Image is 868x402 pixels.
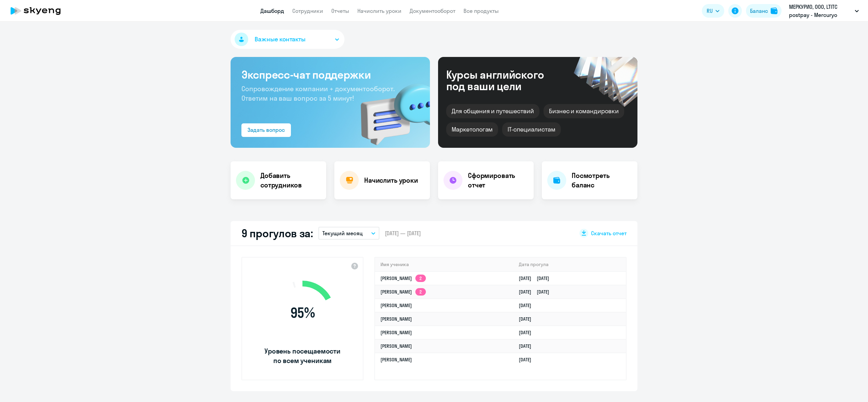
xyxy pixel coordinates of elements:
button: Балансbalance [746,4,782,18]
span: 95 % [263,305,341,321]
a: Все продукты [463,7,499,14]
img: bg-img [351,72,430,148]
th: Дата прогула [513,258,626,272]
app-skyeng-badge: 2 [415,275,426,282]
p: МЕРКУРИО, ООО, LTITC postpay - Mercuryo [789,3,852,19]
span: RU [707,7,713,15]
a: Отчеты [331,7,349,14]
h4: Начислить уроки [364,176,418,185]
button: Текущий месяц [318,227,379,240]
h4: Добавить сотрудников [260,171,321,190]
button: Задать вопрос [241,123,291,137]
button: RU [702,4,724,18]
button: МЕРКУРИО, ООО, LTITC postpay - Mercuryo [786,3,862,19]
a: Документооборот [410,7,455,14]
p: Текущий месяц [322,229,363,237]
div: Маркетологам [446,122,498,137]
h3: Экспресс-чат поддержки [241,68,419,81]
a: [DATE][DATE] [519,275,555,281]
span: Скачать отчет [591,229,627,237]
th: Имя ученика [375,258,513,272]
div: Бизнес и командировки [544,104,624,118]
a: [DATE][DATE] [519,289,555,295]
a: [DATE] [519,343,537,349]
a: [PERSON_NAME] [380,343,412,349]
a: [PERSON_NAME] [380,329,412,336]
div: Задать вопрос [248,126,285,134]
app-skyeng-badge: 2 [415,288,426,296]
a: [DATE] [519,302,537,308]
h2: 9 прогулов за: [241,226,313,240]
h4: Сформировать отчет [468,171,528,190]
a: [PERSON_NAME] [380,357,412,363]
a: [PERSON_NAME]2 [380,289,426,295]
h4: Посмотреть баланс [572,171,632,190]
a: [PERSON_NAME] [380,302,412,308]
span: [DATE] — [DATE] [385,229,421,237]
div: IT-специалистам [502,122,560,137]
a: Сотрудники [292,7,323,14]
img: balance [771,7,777,14]
a: [DATE] [519,316,537,322]
div: Баланс [750,7,768,15]
a: [PERSON_NAME]2 [380,275,426,281]
div: Курсы английского под ваши цели [446,69,562,92]
span: Важные контакты [255,35,305,44]
button: Важные контакты [231,30,344,49]
span: Уровень посещаемости по всем ученикам [263,346,341,365]
div: Для общения и путешествий [446,104,539,118]
span: Сопровождение компании + документооборот. Ответим на ваш вопрос за 5 минут! [241,84,395,102]
a: [DATE] [519,357,537,363]
a: [DATE] [519,329,537,336]
a: [PERSON_NAME] [380,316,412,322]
a: Начислить уроки [357,7,401,14]
a: Дашборд [260,7,284,14]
